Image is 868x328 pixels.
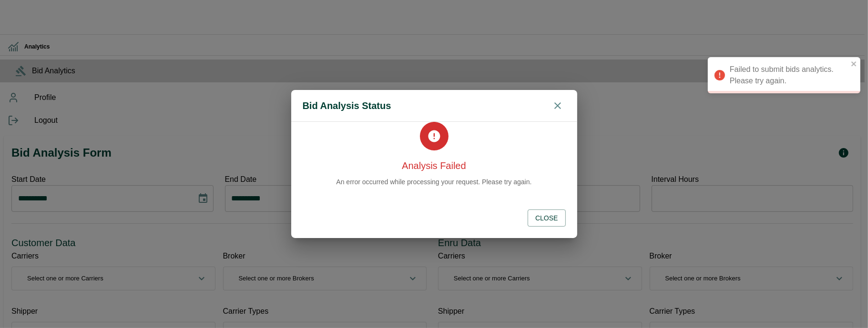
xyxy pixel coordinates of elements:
[851,60,858,69] button: close
[303,158,566,173] h6: Analysis Failed
[708,57,860,93] div: Failed to submit bids analytics. Please try again.
[528,209,565,227] button: Close
[303,98,391,113] h6: Bid Analysis Status
[303,177,566,187] p: An error occurred while processing your request. Please try again.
